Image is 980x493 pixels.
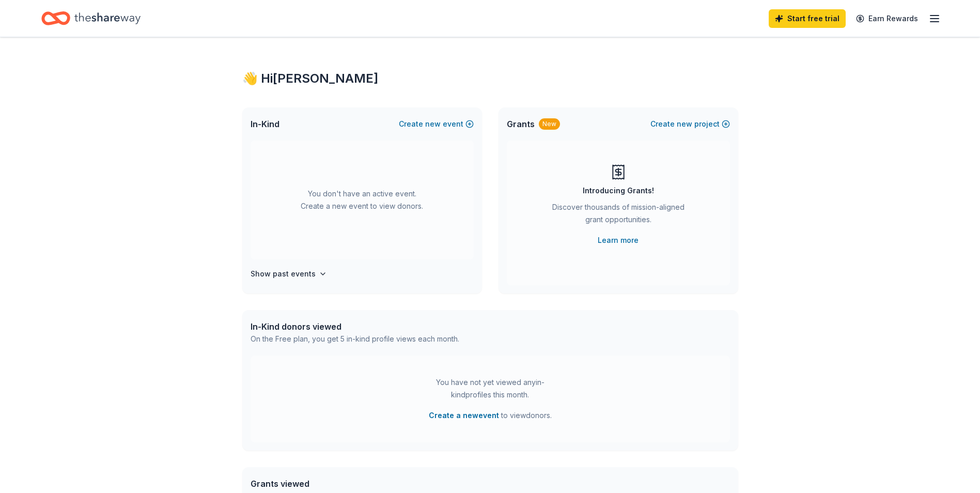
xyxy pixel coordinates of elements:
[769,9,846,28] a: Start free trial
[539,118,560,130] div: New
[251,141,474,259] div: You don't have an active event. Create a new event to view donors.
[850,9,924,28] a: Earn Rewards
[425,118,441,130] span: new
[242,70,738,87] div: 👋 Hi [PERSON_NAME]
[251,118,279,130] span: In-Kind
[426,376,555,401] div: You have not yet viewed any in-kind profiles this month.
[251,320,459,333] div: In-Kind donors viewed
[41,6,141,30] a: Home
[548,201,689,230] div: Discover thousands of mission-aligned grant opportunities.
[507,118,535,130] span: Grants
[251,268,316,280] h4: Show past events
[583,184,654,197] div: Introducing Grants!
[251,333,459,345] div: On the Free plan, you get 5 in-kind profile views each month.
[399,118,474,130] button: Createnewevent
[429,409,499,422] button: Create a newevent
[650,118,730,130] button: Createnewproject
[677,118,692,130] span: new
[598,234,639,246] a: Learn more
[251,477,454,490] div: Grants viewed
[251,268,327,280] button: Show past events
[429,409,552,422] span: to view donors .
